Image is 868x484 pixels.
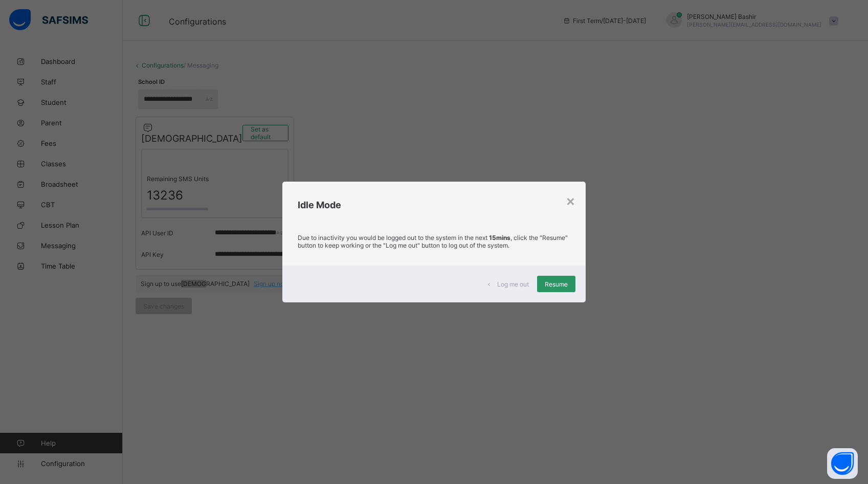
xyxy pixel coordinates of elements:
[827,448,858,479] button: Open asap
[298,234,571,249] p: Due to inactivity you would be logged out to the system in the next , click the "Resume" button t...
[497,280,529,288] span: Log me out
[545,280,568,288] span: Resume
[489,234,510,241] strong: 15mins
[566,192,575,209] div: ×
[298,200,571,210] h2: Idle Mode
